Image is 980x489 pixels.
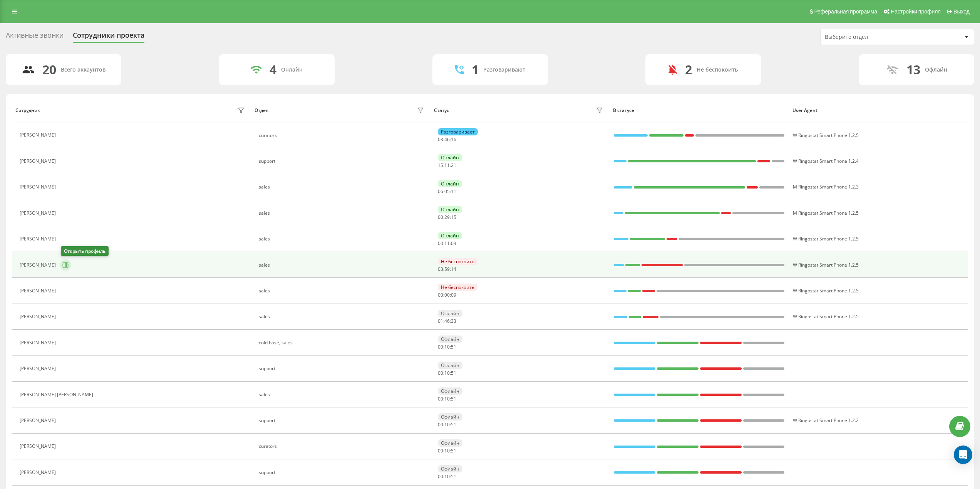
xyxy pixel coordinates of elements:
[438,154,462,161] div: Онлайн
[61,246,109,256] div: Открыть профиль
[451,421,456,428] span: 51
[20,366,58,371] div: [PERSON_NAME]
[444,266,450,272] span: 59
[451,318,456,324] span: 33
[438,232,462,239] div: Онлайн
[444,188,450,195] span: 05
[20,184,58,190] div: [PERSON_NAME]
[438,214,443,220] span: 00
[438,344,443,350] span: 00
[259,133,426,138] div: curators
[438,240,443,247] span: 00
[444,421,450,428] span: 10
[793,313,859,320] span: W Ringostat Smart Phone 1.2.5
[925,67,947,73] div: Офлайн
[438,473,443,480] span: 00
[20,470,58,475] div: [PERSON_NAME]
[444,370,450,376] span: 10
[438,284,477,291] div: Не беспокоить
[814,8,877,15] span: Реферальная программа
[255,108,268,113] div: Отдел
[793,184,859,190] span: M Ringostat Smart Phone 1.2.3
[259,314,426,319] div: sales
[793,417,859,424] span: W Ringostat Smart Phone 1.2.2
[472,62,479,77] div: 1
[451,136,456,143] span: 16
[259,262,426,268] div: sales
[20,288,58,294] div: [PERSON_NAME]
[793,235,859,242] span: W Ringostat Smart Phone 1.2.5
[281,67,303,73] div: Онлайн
[444,136,450,143] span: 46
[20,340,58,345] div: [PERSON_NAME]
[451,344,456,350] span: 51
[793,210,859,216] span: M Ringostat Smart Phone 1.2.5
[451,162,456,169] span: 21
[438,267,456,272] div: : :
[438,465,462,472] div: Офлайн
[438,447,443,454] span: 00
[438,371,456,376] div: : :
[451,447,456,454] span: 51
[793,262,859,268] span: W Ringostat Smart Phone 1.2.5
[259,470,426,475] div: support
[451,292,456,298] span: 09
[20,418,58,423] div: [PERSON_NAME]
[438,215,456,220] div: : :
[451,473,456,480] span: 51
[438,188,443,195] span: 06
[438,413,462,421] div: Офлайн
[685,62,692,77] div: 2
[697,67,738,73] div: Не беспокоить
[259,392,426,397] div: sales
[438,448,456,454] div: : :
[438,439,462,447] div: Офлайн
[451,240,456,247] span: 09
[793,132,859,139] span: W Ringostat Smart Phone 1.2.5
[61,67,106,73] div: Всего аккаунтов
[42,62,56,77] div: 20
[444,214,450,220] span: 29
[444,162,450,169] span: 11
[259,366,426,371] div: support
[825,34,917,40] div: Выберите отдел
[438,180,462,187] div: Онлайн
[444,396,450,402] span: 10
[444,292,450,298] span: 00
[438,396,456,402] div: : :
[438,370,443,376] span: 00
[444,240,450,247] span: 11
[444,447,450,454] span: 10
[259,444,426,449] div: curators
[438,162,443,169] span: 15
[20,314,58,319] div: [PERSON_NAME]
[259,210,426,216] div: sales
[438,344,456,350] div: : :
[792,108,965,113] div: User Agent
[259,288,426,294] div: sales
[438,387,462,395] div: Офлайн
[6,31,64,43] div: Активные звонки
[438,258,477,265] div: Не беспокоить
[444,344,450,350] span: 10
[259,418,426,423] div: support
[438,310,462,317] div: Офлайн
[20,444,58,449] div: [PERSON_NAME]
[73,31,144,43] div: Сотрудники проекта
[451,266,456,272] span: 14
[438,137,456,142] div: : :
[793,158,859,164] span: W Ringostat Smart Phone 1.2.4
[451,214,456,220] span: 15
[270,62,276,77] div: 4
[613,108,785,113] div: В статусе
[438,136,443,143] span: 03
[793,287,859,294] span: W Ringostat Smart Phone 1.2.5
[438,292,443,298] span: 00
[953,8,970,15] span: Выход
[259,159,426,164] div: support
[438,318,443,324] span: 01
[438,319,456,324] div: : :
[438,241,456,246] div: : :
[438,163,456,168] div: : :
[20,236,58,242] div: [PERSON_NAME]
